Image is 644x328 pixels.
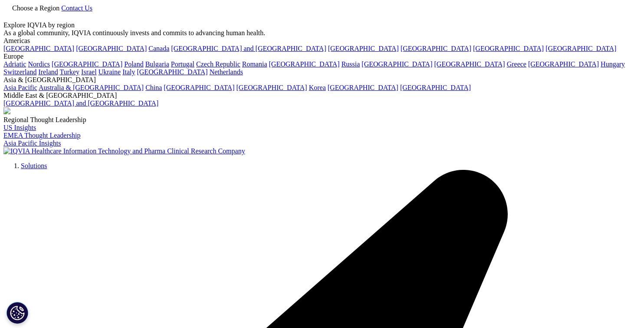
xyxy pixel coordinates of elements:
a: Poland [124,60,143,68]
a: [GEOGRAPHIC_DATA] [328,45,399,52]
a: [GEOGRAPHIC_DATA] [3,45,74,52]
a: Hungary [601,60,625,68]
button: Cookies Settings [7,302,28,324]
a: Adriatic [3,60,26,68]
a: Switzerland [3,68,36,76]
a: Israel [81,68,97,76]
a: Solutions [21,162,47,169]
a: Bulgaria [145,60,169,68]
a: [GEOGRAPHIC_DATA] [164,84,234,91]
a: EMEA Thought Leadership [3,132,80,139]
a: [GEOGRAPHIC_DATA] [76,45,147,52]
a: Contact Us [61,4,92,12]
a: Italy [122,68,135,76]
a: [GEOGRAPHIC_DATA] [137,68,207,76]
a: [GEOGRAPHIC_DATA] [52,60,122,68]
div: Europe [3,53,641,60]
a: [GEOGRAPHIC_DATA] and [GEOGRAPHIC_DATA] [171,45,326,52]
a: [GEOGRAPHIC_DATA] [328,84,398,91]
div: Americas [3,37,641,45]
div: Middle East & [GEOGRAPHIC_DATA] [3,92,641,99]
a: [GEOGRAPHIC_DATA] [401,45,471,52]
a: [GEOGRAPHIC_DATA] [528,60,599,68]
a: [GEOGRAPHIC_DATA] [434,60,505,68]
a: Romania [242,60,267,68]
div: Asia & [GEOGRAPHIC_DATA] [3,76,641,84]
a: [GEOGRAPHIC_DATA] [361,60,432,68]
a: Ireland [38,68,58,76]
a: Turkey [59,68,79,76]
a: Russia [342,60,360,68]
a: Ukraine [99,68,121,76]
a: US Insights [3,124,36,131]
a: [GEOGRAPHIC_DATA] [269,60,340,68]
a: Australia & [GEOGRAPHIC_DATA] [39,84,144,91]
a: China [145,84,162,91]
a: Canada [148,45,169,52]
a: [GEOGRAPHIC_DATA] [237,84,307,91]
a: Netherlands [210,68,243,76]
span: Choose a Region [12,4,59,12]
div: As a global community, IQVIA continuously invests and commits to advancing human health. [3,29,641,37]
a: Asia Pacific Insights [3,139,61,147]
a: Czech Republic [196,60,240,68]
a: Korea [309,84,326,91]
a: Portugal [171,60,194,68]
a: Greece [507,60,526,68]
a: [GEOGRAPHIC_DATA] [473,45,544,52]
a: Asia Pacific [3,84,37,91]
a: [GEOGRAPHIC_DATA] [545,45,616,52]
img: IQVIA Healthcare Information Technology and Pharma Clinical Research Company [3,147,245,155]
div: Regional Thought Leadership [3,116,641,124]
a: [GEOGRAPHIC_DATA] [400,84,471,91]
img: 2093_analyzing-data-using-big-screen-display-and-laptop.png [3,107,10,114]
a: [GEOGRAPHIC_DATA] and [GEOGRAPHIC_DATA] [3,99,158,107]
a: Nordics [28,60,50,68]
div: Explore IQVIA by region [3,21,641,29]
